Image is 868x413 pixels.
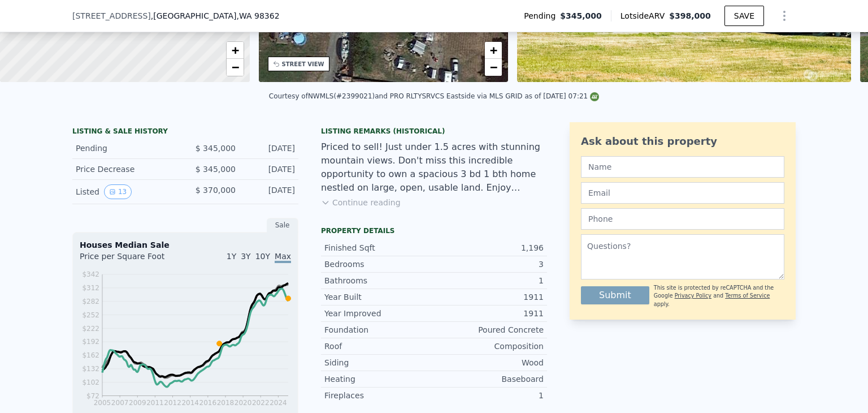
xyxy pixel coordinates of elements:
[227,42,244,59] a: Zoom in
[181,399,199,407] tspan: 2014
[654,284,784,308] div: This site is protected by reCAPTCHA and the Google and apply.
[245,184,295,199] div: [DATE]
[321,127,547,136] div: Listing Remarks (Historical)
[151,10,280,21] span: , [GEOGRAPHIC_DATA]
[581,286,649,304] button: Submit
[490,60,497,74] span: −
[104,184,132,199] button: View historical data
[324,291,434,303] div: Year Built
[82,325,99,333] tspan: $222
[581,208,784,230] input: Phone
[434,242,544,253] div: 1,196
[324,341,434,352] div: Roof
[324,308,434,319] div: Year Improved
[434,357,544,368] div: Wood
[581,134,784,149] div: Ask about this property
[217,399,235,407] tspan: 2018
[490,43,497,57] span: +
[129,399,146,407] tspan: 2009
[524,10,560,21] span: Pending
[82,270,99,278] tspan: $342
[270,399,287,407] tspan: 2024
[82,365,99,373] tspan: $132
[227,59,244,76] a: Zoom out
[675,292,711,299] a: Privacy Policy
[111,399,129,407] tspan: 2007
[227,252,236,261] span: 1Y
[581,156,784,178] input: Name
[560,10,602,21] span: $345,000
[485,59,502,76] a: Zoom out
[164,399,181,407] tspan: 2012
[76,184,176,199] div: Listed
[581,182,784,204] input: Email
[485,42,502,59] a: Zoom in
[321,226,547,235] div: Property details
[434,259,544,270] div: 3
[434,390,544,401] div: 1
[86,392,99,400] tspan: $72
[245,143,295,154] div: [DATE]
[80,239,291,251] div: Houses Median Sale
[269,92,599,100] div: Courtesy of NWMLS (#2399021) and PRO RLTYSRVCS Eastside via MLS GRID as of [DATE] 07:21
[82,338,99,346] tspan: $192
[231,43,238,57] span: +
[146,399,164,407] tspan: 2011
[590,92,599,101] img: NWMLS Logo
[321,197,401,208] button: Continue reading
[324,373,434,385] div: Heating
[231,60,238,74] span: −
[434,373,544,385] div: Baseboard
[255,252,270,261] span: 10Y
[241,252,250,261] span: 3Y
[434,275,544,286] div: 1
[80,251,185,269] div: Price per Square Foot
[245,164,295,175] div: [DATE]
[434,324,544,335] div: Poured Concrete
[282,60,324,68] div: STREET VIEW
[434,291,544,303] div: 1911
[72,10,151,21] span: [STREET_ADDRESS]
[72,127,298,138] div: LISTING & SALE HISTORY
[76,143,176,154] div: Pending
[267,218,298,233] div: Sale
[324,259,434,270] div: Bedrooms
[235,399,252,407] tspan: 2020
[82,298,99,306] tspan: $282
[434,341,544,352] div: Composition
[725,292,770,299] a: Terms of Service
[275,252,291,263] span: Max
[199,399,217,407] tspan: 2016
[82,284,99,292] tspan: $312
[324,324,434,335] div: Foundation
[252,399,270,407] tspan: 2022
[620,10,669,21] span: Lotside ARV
[324,242,434,253] div: Finished Sqft
[324,390,434,401] div: Fireplaces
[196,165,236,174] span: $ 345,000
[321,140,547,195] div: Priced to sell! Just under 1.5 acres with stunning mountain views. Don't miss this incredible opp...
[669,11,711,20] span: $398,000
[76,164,176,175] div: Price Decrease
[196,186,236,195] span: $ 370,000
[196,144,236,153] span: $ 345,000
[236,11,279,20] span: , WA 98362
[724,6,764,26] button: SAVE
[82,378,99,386] tspan: $102
[82,311,99,319] tspan: $252
[324,357,434,368] div: Siding
[94,399,111,407] tspan: 2005
[773,5,796,27] button: Show Options
[82,351,99,359] tspan: $162
[434,308,544,319] div: 1911
[324,275,434,286] div: Bathrooms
